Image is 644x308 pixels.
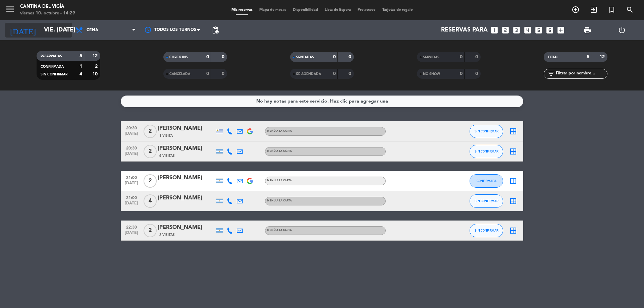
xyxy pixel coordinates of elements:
[475,71,479,76] strong: 0
[222,71,226,76] strong: 0
[123,193,140,201] span: 21:00
[158,144,215,153] div: [PERSON_NAME]
[470,174,503,188] button: CONFIRMADA
[222,55,226,59] strong: 0
[475,229,498,232] span: SIN CONFIRMAR
[267,229,292,232] span: MENÚ A LA CARTA
[477,179,496,183] span: CONFIRMADA
[247,178,253,184] img: google-logo.png
[321,8,354,12] span: Lista de Espera
[79,54,82,58] strong: 5
[608,6,616,14] i: turned_in_not
[41,55,62,58] span: RESERVADAS
[423,56,439,59] span: SERVIDAS
[5,4,15,14] i: menu
[79,64,82,69] strong: 1
[256,98,388,105] div: No hay notas para este servicio. Haz clic para agregar una
[87,28,98,33] span: Cena
[470,125,503,138] button: SIN CONFIRMAR
[296,72,321,76] span: RE AGENDADA
[159,232,175,238] span: 2 Visitas
[475,129,498,133] span: SIN CONFIRMAR
[475,55,479,59] strong: 0
[79,72,82,76] strong: 4
[211,26,219,34] span: pending_actions
[123,151,140,159] span: [DATE]
[423,72,440,76] span: NO SHOW
[590,6,598,14] i: exit_to_app
[144,174,157,188] span: 2
[490,26,499,35] i: looks_one
[267,150,292,152] span: MENÚ A LA CARTA
[123,124,140,131] span: 20:30
[123,173,140,181] span: 21:00
[333,55,336,59] strong: 0
[470,194,503,208] button: SIN CONFIRMAR
[62,26,70,34] i: arrow_drop_down
[92,72,99,76] strong: 10
[348,55,353,59] strong: 0
[618,26,626,34] i: power_settings_new
[296,56,314,59] span: SENTADAS
[92,54,99,58] strong: 12
[460,55,463,59] strong: 0
[626,6,634,14] i: search
[123,201,140,209] span: [DATE]
[501,26,510,35] i: looks_two
[556,26,565,35] i: add_box
[95,64,99,69] strong: 2
[158,174,215,182] div: [PERSON_NAME]
[470,224,503,237] button: SIN CONFIRMAR
[206,55,209,59] strong: 0
[267,179,292,182] span: MENÚ A LA CARTA
[41,65,64,68] span: CONFIRMADA
[41,73,67,76] span: SIN CONFIRMAR
[509,127,517,135] i: border_all
[534,26,543,35] i: looks_5
[169,72,190,76] span: CANCELADA
[460,71,463,76] strong: 0
[548,56,558,59] span: TOTAL
[475,149,498,153] span: SIN CONFIRMAR
[604,20,639,40] div: LOG OUT
[144,224,157,237] span: 2
[599,55,606,59] strong: 12
[267,199,292,202] span: MENÚ A LA CARTA
[144,145,157,158] span: 2
[144,194,157,208] span: 4
[348,71,353,76] strong: 0
[158,223,215,232] div: [PERSON_NAME]
[20,3,75,10] div: Cantina del Vigía
[159,153,175,159] span: 6 Visitas
[123,223,140,231] span: 22:30
[123,181,140,189] span: [DATE]
[158,194,215,202] div: [PERSON_NAME]
[583,26,591,34] span: print
[354,8,379,12] span: Pre-acceso
[228,8,256,12] span: Mis reservas
[379,8,416,12] span: Tarjetas de regalo
[5,23,41,38] i: [DATE]
[159,133,173,138] span: 1 Visita
[289,8,321,12] span: Disponibilidad
[509,147,517,156] i: border_all
[123,131,140,139] span: [DATE]
[509,177,517,185] i: border_all
[547,70,555,78] i: filter_list
[509,197,517,205] i: border_all
[333,71,336,76] strong: 0
[475,199,498,203] span: SIN CONFIRMAR
[572,6,580,14] i: add_circle_outline
[123,144,140,151] span: 20:30
[441,27,488,34] span: Reservas para
[587,55,589,59] strong: 5
[20,10,75,17] div: viernes 10. octubre - 14:29
[509,227,517,235] i: border_all
[144,125,157,138] span: 2
[169,56,188,59] span: CHECK INS
[555,70,607,77] input: Filtrar por nombre...
[247,128,253,134] img: google-logo.png
[523,26,532,35] i: looks_4
[5,4,15,16] button: menu
[123,231,140,238] span: [DATE]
